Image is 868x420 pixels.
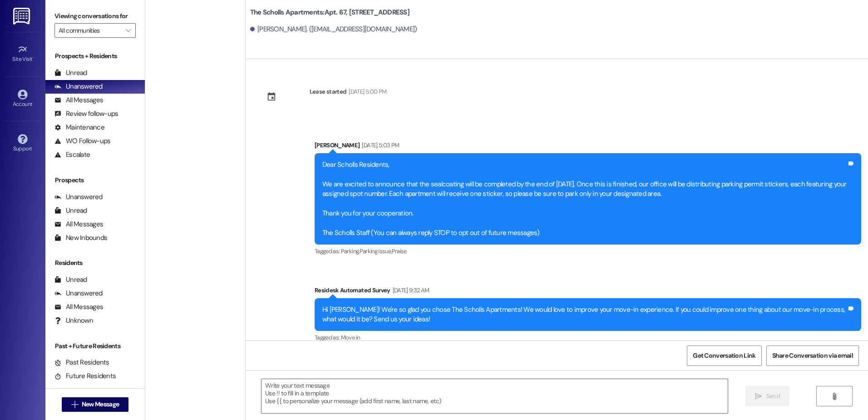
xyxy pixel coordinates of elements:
[45,51,145,61] div: Prospects + Residents
[33,55,34,61] span: •
[54,68,87,78] div: Unread
[250,25,417,34] div: [PERSON_NAME]. ([EMAIL_ADDRESS][DOMAIN_NAME])
[360,247,392,255] span: Parking issue ,
[322,160,847,238] div: Dear Scholls Residents, We are excited to announce that the sealcoating will be completed by the ...
[54,82,103,91] div: Unanswered
[390,285,429,295] div: [DATE] 9:32 AM
[693,351,755,360] span: Get Conversation Link
[250,8,409,17] b: The Scholls Apartments: Apt. 67, [STREET_ADDRESS]
[71,401,78,408] i: 
[62,397,129,412] button: New Message
[54,289,103,298] div: Unanswered
[755,393,762,400] i: 
[54,206,87,215] div: Unread
[745,386,789,406] button: Send
[346,87,386,96] div: [DATE] 5:00 PM
[831,393,838,400] i: 
[392,247,407,255] span: Praise
[54,275,87,285] div: Unread
[322,305,847,325] div: Hi [PERSON_NAME]! We're so glad you chose The Scholls Apartments! We would love to improve your m...
[54,136,110,146] div: WO Follow-ups
[45,258,145,268] div: Residents
[772,351,853,360] span: Share Conversation via email
[54,220,103,229] div: All Messages
[54,192,103,202] div: Unanswered
[687,345,761,366] button: Get Conversation Link
[341,247,360,255] span: Parking ,
[82,400,119,409] span: New Message
[54,123,104,132] div: Maintenance
[45,341,145,351] div: Past + Future Residents
[59,23,121,38] input: All communities
[54,95,103,105] div: All Messages
[766,391,780,401] span: Send
[310,87,347,96] div: Lease started
[315,285,861,298] div: Residesk Automated Survey
[5,131,41,156] a: Support
[126,27,131,34] i: 
[13,8,32,25] img: ResiDesk Logo
[54,316,93,325] div: Unknown
[766,345,859,366] button: Share Conversation via email
[54,150,90,160] div: Escalate
[360,140,399,150] div: [DATE] 5:03 PM
[45,175,145,185] div: Prospects
[315,245,861,258] div: Tagged as:
[54,9,136,23] label: Viewing conversations for
[54,371,116,381] div: Future Residents
[315,140,861,153] div: [PERSON_NAME]
[341,334,360,341] span: Move in
[315,331,861,344] div: Tagged as:
[54,233,107,243] div: New Inbounds
[54,358,109,367] div: Past Residents
[54,302,103,312] div: All Messages
[5,42,41,66] a: Site Visit •
[5,87,41,111] a: Account
[54,109,118,119] div: Review follow-ups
